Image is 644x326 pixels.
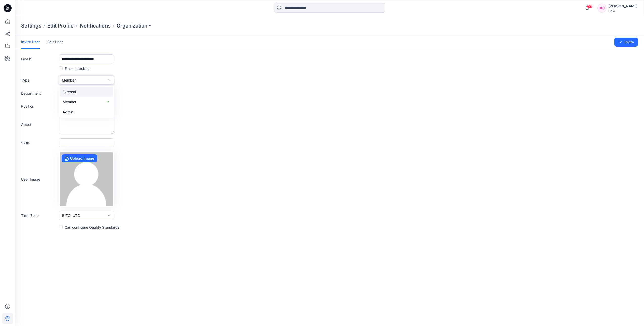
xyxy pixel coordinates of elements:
[63,109,73,115] span: Admin
[21,104,57,109] label: Position
[21,35,40,49] a: Invite User
[21,122,57,127] label: About
[59,65,89,71] label: Email is public
[47,22,74,29] a: Edit Profile
[21,177,57,182] label: User Image
[47,35,63,48] a: Edit User
[59,75,114,85] button: Member
[62,154,97,162] label: Upload image
[614,38,638,47] button: Invite
[21,22,41,29] p: Settings
[59,211,114,220] button: (UTC) UTC
[21,91,57,96] label: Department
[59,224,120,230] label: Can configure Quality Standards
[80,22,111,29] a: Notifications
[597,4,606,13] div: MJ
[608,3,638,9] div: [PERSON_NAME]
[21,77,57,83] label: Type
[63,99,76,104] span: Member
[587,4,593,8] span: 33
[21,56,57,62] label: Email
[21,213,57,218] label: Time Zone
[21,140,57,146] label: Skills
[62,77,76,83] span: Member
[63,89,76,94] span: External
[608,9,638,13] div: Odlo
[62,213,80,218] span: (UTC) UTC
[60,152,113,206] img: no-profile.png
